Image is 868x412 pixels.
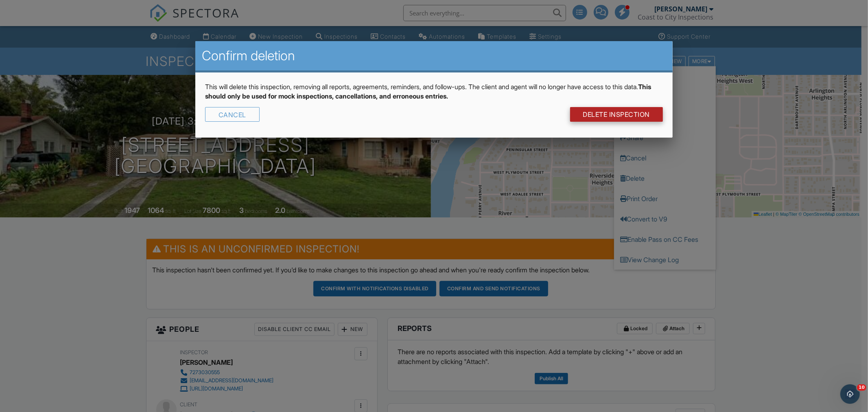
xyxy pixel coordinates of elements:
[857,384,866,391] span: 10
[205,83,651,100] strong: This should only be used for mock inspections, cancellations, and erroneous entries.
[570,107,663,122] a: DELETE Inspection
[202,48,666,64] h2: Confirm deletion
[205,82,663,101] p: This will delete this inspection, removing all reports, agreements, reminders, and follow-ups. Th...
[205,107,260,122] div: Cancel
[840,384,860,404] iframe: Intercom live chat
